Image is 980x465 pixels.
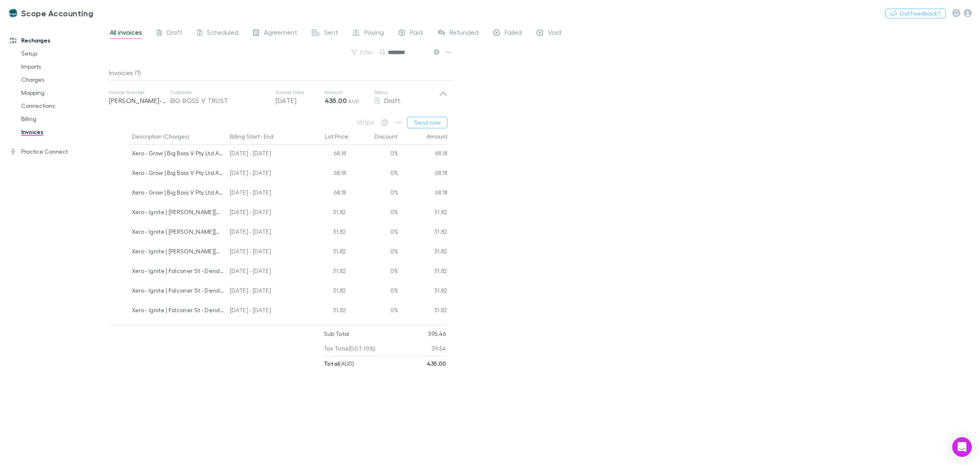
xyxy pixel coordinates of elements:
div: 0% [349,223,398,243]
span: All invoices [110,28,142,39]
div: 31.82 [398,262,448,282]
span: Draft [167,28,183,39]
a: Recharges [2,34,115,47]
div: [DATE] - [DATE] [227,145,300,164]
div: 31.82 [398,203,448,223]
button: Got Feedback? [885,9,946,18]
p: Invoice Number [109,89,170,96]
div: Xero - Grow | Big Boss V Pty Ltd ATF Big Boss V Trust [132,164,224,181]
div: [DATE] - [DATE] [227,243,300,262]
div: 31.82 [398,223,448,243]
div: 31.82 [300,243,349,262]
span: Void [548,28,561,39]
div: 68.18 [300,184,349,203]
span: Agreement [264,28,297,39]
div: 68.18 [300,145,349,164]
div: Xero - Ignite | Falconer St - Dendon 1A & Tonikdvgc Trust Partnership [132,262,224,279]
div: 0% [349,203,398,223]
a: Connections [13,99,115,112]
p: Customer [170,89,267,96]
span: Failed [505,28,522,39]
div: 31.82 [398,302,448,321]
strong: 435.00 [427,360,446,367]
div: 31.82 [300,282,349,302]
span: Draft [384,96,400,104]
div: Xero - Ignite | Falconer St - Dendon 1A & Tonikdvgc Trust Partnership [132,282,224,299]
div: Xero - Ignite | [PERSON_NAME][GEOGRAPHIC_DATA] - Dendon 1 & Dendon 2 Partnership [132,243,224,260]
strong: 435.00 [325,96,347,105]
div: 68.18 [398,184,448,203]
span: Refunded [450,28,479,39]
p: Sub Total [324,326,350,341]
a: Mapping [13,86,115,99]
p: Invoice Date [276,89,325,96]
span: Available when invoice is finalised [379,117,391,128]
div: [DATE] - [DATE] [227,282,300,302]
div: 0% [349,164,398,184]
div: Xero - Grow | Big Boss V Pty Ltd ATF Big Boss V Trust [132,145,224,162]
div: 68.18 [398,164,448,184]
p: 395.46 [428,326,446,341]
a: Setup [13,47,115,60]
button: Send now [407,117,448,128]
div: 68.18 [300,164,349,184]
div: 0% [349,243,398,262]
span: Paying [364,28,384,39]
div: 0% [349,184,398,203]
a: Charges [13,73,115,86]
span: Available when invoice is finalised [355,117,376,128]
div: [DATE] - [DATE] [227,164,300,184]
span: Paid [410,28,423,39]
div: Invoice Number[PERSON_NAME]-0238CustomerBIG BOSS V TRUSTInvoice Date[DATE]Amount435.00 AUDStatusD... [102,81,454,114]
button: Filter [347,47,378,57]
p: ( AUD ) [324,356,354,371]
div: BIG BOSS V TRUST [170,96,267,105]
span: Scheduled [207,28,238,39]
div: 0% [349,302,398,321]
div: 31.82 [300,302,349,321]
div: 31.82 [300,203,349,223]
div: 0% [349,282,398,302]
div: 31.82 [398,243,448,262]
div: 31.82 [398,282,448,302]
div: [DATE] - [DATE] [227,223,300,243]
div: 68.18 [398,145,448,164]
p: Tax Total (GST 10%) [324,341,376,356]
div: [DATE] - [DATE] [227,184,300,203]
a: Imports [13,60,115,73]
div: 31.82 [300,262,349,282]
a: Billing [13,112,115,125]
a: Practice Connect [2,145,115,158]
div: Open Intercom Messenger [952,437,972,457]
div: [DATE] - [DATE] [227,302,300,321]
a: Scope Accounting [3,3,98,23]
p: 39.54 [432,341,446,356]
div: 0% [349,145,398,164]
div: 0% [349,262,398,282]
div: Xero - Ignite | [PERSON_NAME][GEOGRAPHIC_DATA] - Dendon 1 & Dendon 2 Partnership [132,203,224,221]
div: [DATE] - [DATE] [227,262,300,282]
span: AUD [348,98,359,104]
div: Xero - Ignite | [PERSON_NAME][GEOGRAPHIC_DATA] - Dendon 1 & Dendon 2 Partnership [132,223,224,240]
div: Xero - Ignite | Falconer St - Dendon 1A & Tonikdvgc Trust Partnership [132,302,224,319]
h3: Scope Accounting [21,8,93,18]
div: Xero - Grow | Big Boss V Pty Ltd ATF Big Boss V Trust [132,184,224,201]
div: [DATE] - [DATE] [227,203,300,223]
p: Amount [325,89,374,96]
p: [DATE] [276,96,325,105]
a: Invoices [13,125,115,139]
p: Status [374,89,439,96]
p: [PERSON_NAME]-0238 [109,96,170,105]
img: Scope Accounting's Logo [8,8,18,18]
span: Sent [324,28,338,39]
strong: Total [324,360,339,367]
div: 31.82 [300,223,349,243]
